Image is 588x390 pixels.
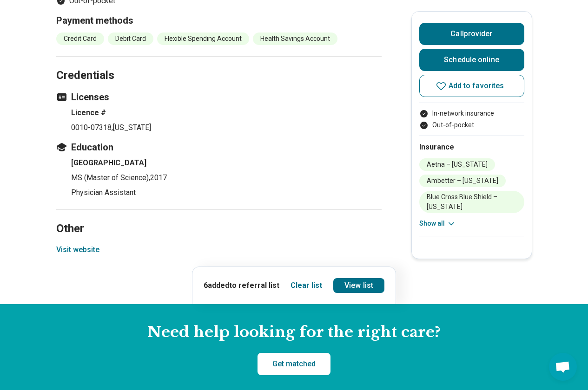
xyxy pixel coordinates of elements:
[549,353,577,381] div: Open chat
[419,23,524,45] button: Callprovider
[253,32,337,45] li: Health Savings Account
[71,122,382,133] p: 0010-07318
[108,32,153,45] li: Debit Card
[204,280,279,291] p: 6 added
[419,120,524,130] li: Out-of-pocket
[56,244,99,255] button: Visit website
[419,109,524,118] li: In-network insurance
[56,32,104,45] li: Credit Card
[419,109,524,130] ul: Payment options
[56,45,382,84] h2: Credentials
[112,123,151,132] span: , [US_STATE]
[291,280,322,291] button: Clear list
[419,219,456,228] button: Show all
[419,142,524,153] h2: Insurance
[449,82,504,90] span: Add to favorites
[419,75,524,97] button: Add to favorites
[7,323,581,342] h2: Need help looking for the right care?
[258,353,330,375] a: Get matched
[56,141,382,154] h3: Education
[71,187,382,198] p: Physician Assistant
[157,32,249,45] li: Flexible Spending Account
[56,91,382,104] h3: Licenses
[419,49,524,71] a: Schedule online
[229,281,279,290] span: to referral list
[71,172,382,183] p: MS (Master of Science) , 2017
[333,278,384,293] a: View list
[71,107,382,118] h4: Licence #
[419,158,495,171] li: Aetna – [US_STATE]
[56,199,382,237] h2: Other
[419,175,506,187] li: Ambetter – [US_STATE]
[56,14,382,27] h3: Payment methods
[419,191,524,213] li: Blue Cross Blue Shield – [US_STATE]
[71,157,382,169] h4: [GEOGRAPHIC_DATA]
